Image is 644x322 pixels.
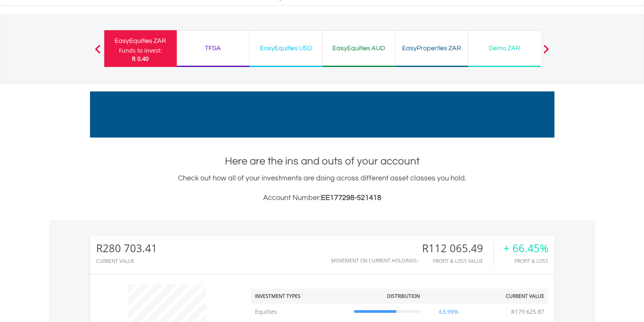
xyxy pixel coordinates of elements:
img: EasyMortage Promotion Banner [90,91,554,138]
div: + 66.45% [503,242,548,254]
button: Next [538,49,554,57]
h1: Here are the ins and outs of your account [90,154,554,169]
span: R 0.40 [132,55,149,62]
div: Funds to invest: [119,47,162,55]
th: Investment Types [251,289,350,304]
div: TFSA [182,42,244,54]
td: R179 625.87 [507,304,548,320]
div: EasyEquities USD [255,42,317,54]
div: R280 703.41 [96,242,157,254]
div: Profit & Loss [503,258,548,264]
div: R112 065.49 [422,242,493,254]
button: Previous [90,49,106,57]
div: EasyEquities ZAR [109,35,172,47]
div: CURRENT VALUE [96,258,157,264]
div: Distribution [387,293,420,300]
span: EE177298-521418 [321,194,381,202]
div: Movement on Current Holdings: [331,258,418,263]
div: EasyProperties ZAR [400,42,463,54]
div: Check out how all of your investments are doing across different asset classes you hold. [90,173,554,204]
div: EasyEquities AUD [327,42,390,54]
td: 63.99% [424,304,474,320]
th: Current Value [474,289,548,304]
h3: Account Number: [90,192,554,204]
td: Equities [251,304,350,320]
div: Profit & Loss Value [422,258,493,264]
div: Demo ZAR [473,42,536,54]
